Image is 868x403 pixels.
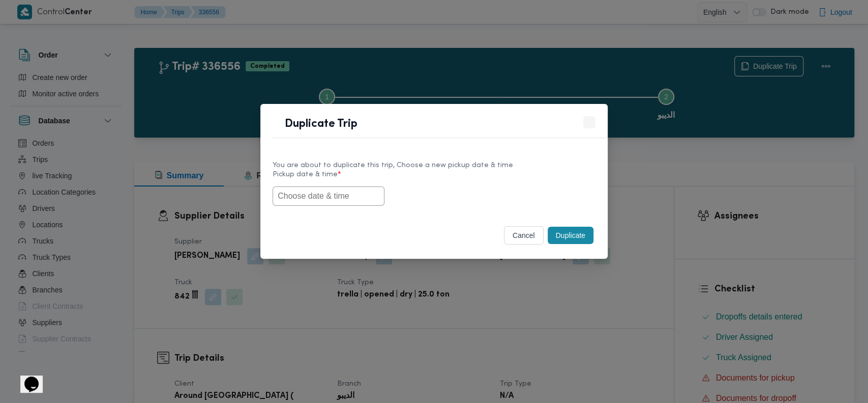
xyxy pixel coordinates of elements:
input: Choose date & time [273,186,384,206]
div: You are about to duplicate this trip, Choose a new pickup date & time [273,160,595,171]
iframe: chat widget [10,362,43,393]
button: Duplicate [548,227,593,244]
label: Pickup date & time [273,171,595,186]
button: cancel [504,226,544,245]
button: Closes this modal window [583,116,595,128]
h1: Duplicate Trip [285,116,357,132]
